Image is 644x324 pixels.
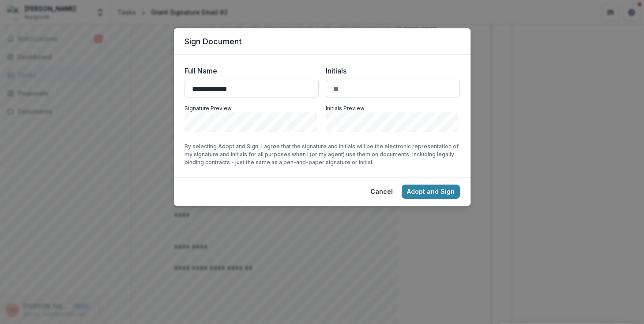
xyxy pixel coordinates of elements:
header: Sign Document [174,28,471,55]
p: Signature Preview [185,104,319,112]
p: Initials Preview [326,104,460,112]
p: By selecting Adopt and Sign, I agree that the signature and initials will be the electronic repre... [185,143,460,166]
label: Initials [326,66,455,76]
button: Cancel [365,185,398,199]
button: Adopt and Sign [402,185,460,199]
label: Full Name [185,66,313,76]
